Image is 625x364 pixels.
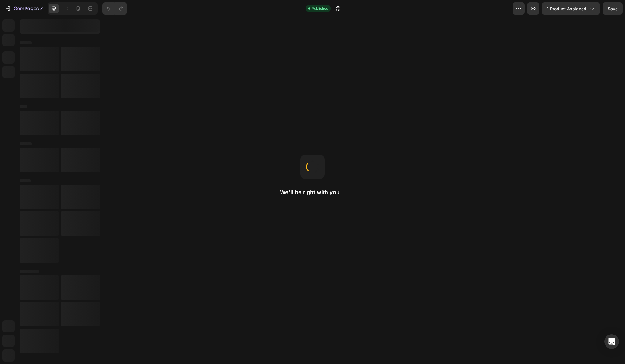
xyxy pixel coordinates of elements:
[280,189,345,196] h2: We'll be right with you
[312,6,328,11] span: Published
[542,2,600,15] button: 1 product assigned
[547,5,586,12] span: 1 product assigned
[603,2,623,15] button: Save
[40,5,43,12] p: 7
[102,2,127,15] div: Undo/Redo
[604,334,619,349] div: Open Intercom Messenger
[2,2,45,15] button: 7
[608,6,618,11] span: Save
